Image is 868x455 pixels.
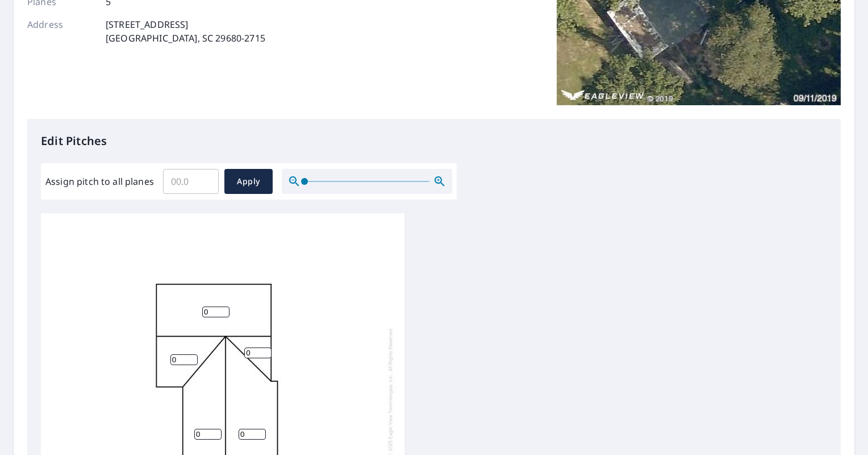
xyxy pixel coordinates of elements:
[27,18,95,45] p: Address
[45,175,154,188] label: Assign pitch to all planes
[106,18,265,45] p: [STREET_ADDRESS] [GEOGRAPHIC_DATA], SC 29680-2715
[233,175,264,189] span: Apply
[224,169,273,194] button: Apply
[41,133,827,150] p: Edit Pitches
[163,166,219,197] input: 00.0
